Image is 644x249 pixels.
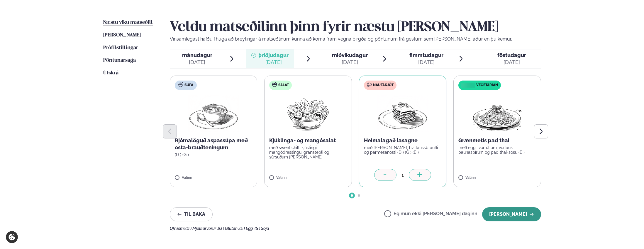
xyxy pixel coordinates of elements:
[185,226,218,231] span: (D ) Mjólkurvörur ,
[182,52,212,58] span: mánudagur
[103,44,138,51] a: Prófílstillingar
[218,226,239,231] span: (G ) Glúten ,
[409,52,443,58] span: fimmtudagur
[170,36,541,43] p: Vinsamlegast hafðu í huga að breytingar á matseðlinum kunna að koma fram vegna birgða og pöntunum...
[103,57,136,64] a: Pöntunarsaga
[377,95,428,132] img: Lasagna.png
[163,124,177,138] button: Previous slide
[358,194,360,197] span: Go to slide 2
[258,59,289,66] div: [DATE]
[269,137,347,144] p: Kjúklinga- og mangósalat
[175,152,252,157] p: (D ) (G )
[255,226,269,231] span: (S ) Soja
[272,82,277,87] img: salad.svg
[170,19,541,36] h2: Veldu matseðilinn þinn fyrir næstu [PERSON_NAME]
[103,20,153,25] span: Næstu viku matseðill
[175,137,252,151] p: Rjómalöguð aspassúpa með osta-brauðteningum
[178,82,183,87] img: soup.svg
[364,145,442,155] p: með [PERSON_NAME], hvítlauksbrauði og parmesanosti (D ) (G ) (E )
[103,45,138,50] span: Prófílstillingar
[6,231,18,243] a: Cookie settings
[188,95,239,132] img: Soup.png
[458,145,536,155] p: með eggi, vorrúllum, vorlauk, baunaspírum og pad thai-sósu (E )
[364,137,442,144] p: Heimalagað lasagne
[373,83,394,88] span: Nautakjöt
[103,19,153,26] a: Næstu viku matseðill
[269,145,347,159] p: með sweet chilli kjúklingi, mangódressingu, granatepli og súrsuðum [PERSON_NAME]
[282,95,334,132] img: Salad.png
[476,83,498,88] span: Vegetarian
[367,82,372,87] img: beef.svg
[103,70,118,77] a: Útskrá
[497,59,526,66] div: [DATE]
[103,58,136,63] span: Pöntunarsaga
[396,172,409,178] div: 1
[182,59,212,66] div: [DATE]
[103,33,141,38] span: [PERSON_NAME]
[278,83,289,88] span: Salat
[409,59,443,66] div: [DATE]
[184,83,193,88] span: Súpa
[103,32,141,39] a: [PERSON_NAME]
[170,207,213,221] button: Til baka
[258,52,289,58] span: þriðjudagur
[103,71,118,76] span: Útskrá
[458,137,536,144] p: Grænmetis pad thai
[332,59,368,66] div: [DATE]
[471,95,523,132] img: Spagetti.png
[332,52,368,58] span: miðvikudagur
[482,207,541,221] button: [PERSON_NAME]
[534,124,548,138] button: Next slide
[170,226,541,231] div: Ofnæmi:
[497,52,526,58] span: föstudagur
[460,83,476,88] img: icon
[239,226,255,231] span: (E ) Egg ,
[351,194,353,197] span: Go to slide 1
